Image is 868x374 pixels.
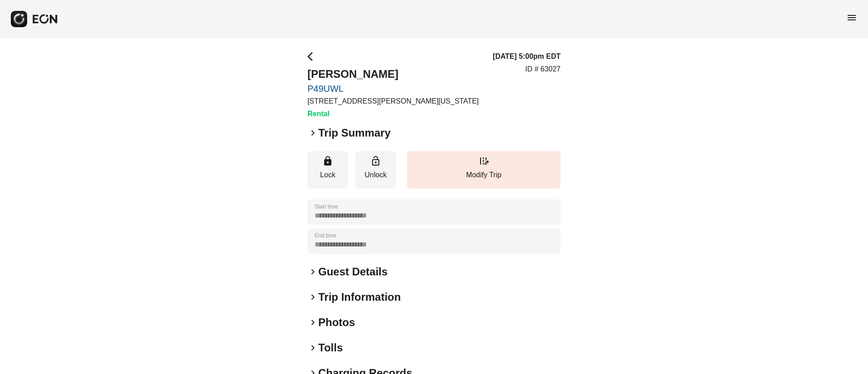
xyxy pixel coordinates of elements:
span: lock [322,156,333,166]
span: keyboard_arrow_right [307,342,318,353]
p: Modify Trip [411,170,556,180]
h2: Trip Information [318,290,401,304]
span: keyboard_arrow_right [307,292,318,303]
h2: [PERSON_NAME] [307,67,479,81]
h3: [DATE] 5:00pm EDT [493,51,561,62]
h2: Trip Summary [318,126,391,140]
span: lock_open [370,156,381,166]
span: menu [846,12,857,23]
span: keyboard_arrow_right [307,266,318,277]
h2: Tolls [318,341,343,355]
p: Unlock [360,170,392,180]
span: arrow_back_ios [307,51,318,62]
h2: Photos [318,315,355,330]
h3: Rental [307,109,479,119]
span: keyboard_arrow_right [307,317,318,328]
button: Unlock [355,151,396,189]
button: Lock [307,151,348,189]
p: ID # 63027 [525,64,561,75]
span: edit_road [478,156,489,166]
span: keyboard_arrow_right [307,128,318,138]
button: Modify Trip [407,151,561,189]
h2: Guest Details [318,265,387,279]
a: P49UWL [307,83,479,94]
p: [STREET_ADDRESS][PERSON_NAME][US_STATE] [307,96,479,107]
p: Lock [312,170,344,180]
